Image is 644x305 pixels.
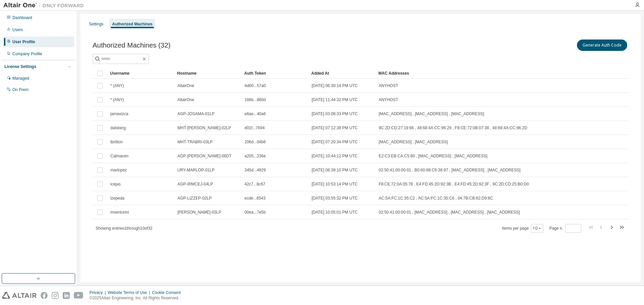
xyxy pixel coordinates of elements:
[110,210,129,215] span: mventurini
[177,125,231,131] span: MHT-[PERSON_NAME]-02LP
[2,292,37,299] img: altair_logo.svg
[93,42,170,49] span: Authorized Machines (32)
[312,125,358,131] span: [DATE] 07:12:38 PM UTC
[12,87,29,92] div: On Prem
[152,290,184,295] div: Cookie Consent
[379,196,493,201] span: AC:5A:FC:1C:35:C2 , AC:5A:FC:1C:35:C6 , 04:7B:CB:62:D9:8C
[4,64,36,69] div: License Settings
[96,226,153,231] span: Showing entries 1 through 10 of 32
[245,139,266,145] span: 206d...04b6
[379,83,398,88] span: ANYHOST
[110,196,124,201] span: lzepeda
[12,15,32,20] div: Dashboard
[74,292,84,299] img: youtube.svg
[177,83,194,88] span: AltairOne
[177,153,231,159] span: AGP-[PERSON_NAME]-06DT
[52,292,59,299] img: instagram.svg
[177,196,212,201] span: AGP-LIZZEP-02LP
[244,68,306,79] div: Auth Token
[110,125,126,131] span: dalsberg
[177,68,239,79] div: Hostname
[12,39,35,45] div: User Profile
[379,181,529,187] span: F8:CE:72:0A:05:78 , E4:FD:45:2D:92:3B , E4:FD:45:2D:92:3F , 9C:2D:CD:25:B0:D0
[112,21,153,27] div: Authorized Machines
[177,97,194,102] span: AltairOne
[245,83,266,88] span: 4d00...57a0
[245,167,266,173] span: 345d...4929
[110,83,124,88] span: * (ANY)
[177,111,215,117] span: AGP-JOSAMA-01LP
[177,167,215,173] span: URY-MARLOP-01LP
[12,51,42,57] div: Company Profile
[312,83,358,88] span: [DATE] 06:30:14 PM UTC
[533,226,542,231] button: 10
[312,97,358,102] span: [DATE] 11:44:32 PM UTC
[379,125,527,131] span: 9C:2D:CD:27:19:66 , 48:68:4A:CC:96:29 , F8:CE:72:0B:07:38 , 48:68:4A:CC:96:2D
[110,167,127,173] span: marlopez
[312,111,358,117] span: [DATE] 03:08:33 PM UTC
[379,167,521,173] span: 02:50:41:00:00:01 , B0:60:88:C6:38:97 , [MAC_ADDRESS] , [MAC_ADDRESS]
[89,21,103,27] div: Settings
[245,97,266,102] span: 166b...880d
[245,196,266,201] span: ecde...6543
[3,2,87,9] img: Altair One
[312,167,358,173] span: [DATE] 06:39:10 PM UTC
[63,292,70,299] img: linkedin.svg
[110,139,123,145] span: tbritton
[90,290,108,295] div: Privacy
[110,153,128,159] span: Calmacen
[312,210,358,215] span: [DATE] 10:05:01 PM UTC
[312,181,358,187] span: [DATE] 10:53:14 PM UTC
[12,27,23,32] div: Users
[379,97,398,102] span: ANYHOST
[177,210,221,215] span: [PERSON_NAME]-03LP
[245,125,265,131] span: d01f...7694
[311,68,373,79] div: Added At
[245,153,266,159] span: a205...236e
[90,295,185,301] p: © 2025 Altair Engineering, Inc. All Rights Reserved.
[12,76,29,81] div: Managed
[549,224,581,233] span: Page n.
[379,139,448,145] span: [MAC_ADDRESS] , [MAC_ADDRESS]
[177,139,213,145] span: MHT-TRABRI-03LP
[245,111,266,117] span: e6ae...40a6
[378,68,558,79] div: MAC Addresses
[502,224,543,233] span: Items per page
[379,111,484,117] span: [MAC_ADDRESS] , [MAC_ADDRESS] , [MAC_ADDRESS]
[245,181,265,187] span: 42c7...8c67
[110,68,172,79] div: Username
[245,210,266,215] span: 00ea...7e5b
[110,97,124,102] span: * (ANY)
[577,40,627,51] button: Generate Auth Code
[110,111,128,117] span: jamavizca
[312,139,358,145] span: [DATE] 07:20:34 PM UTC
[312,153,358,159] span: [DATE] 10:44:12 PM UTC
[379,210,520,215] span: 02:50:41:00:00:01 , [MAC_ADDRESS] , [MAC_ADDRESS] , [MAC_ADDRESS]
[41,292,48,299] img: facebook.svg
[177,181,213,187] span: AGP-IRMCEJ-04LP
[110,181,121,187] span: icejas
[379,153,487,159] span: E2:C3:EB:CA:C5:80 , [MAC_ADDRESS] , [MAC_ADDRESS]
[312,196,358,201] span: [DATE] 03:55:32 PM UTC
[108,290,152,295] div: Website Terms of Use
